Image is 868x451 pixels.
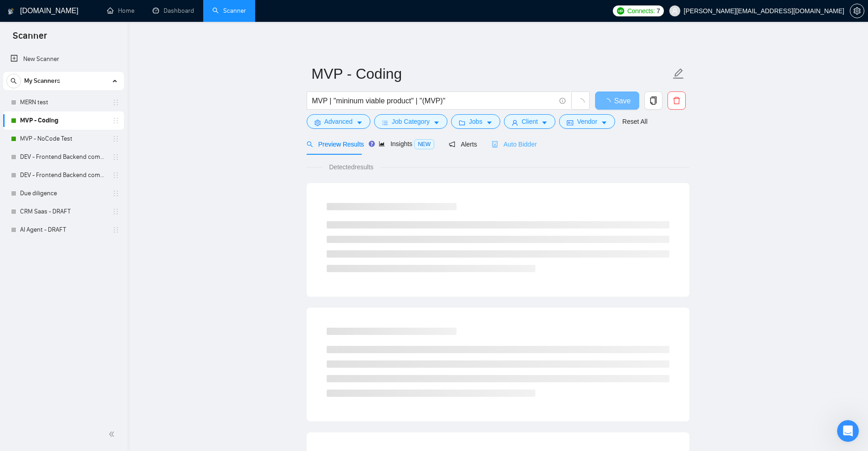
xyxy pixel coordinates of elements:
[627,6,655,16] span: Connects:
[469,117,483,127] span: Jobs
[112,208,119,215] span: holder
[374,114,447,129] button: barsJob Categorycaret-down
[601,119,607,126] span: caret-down
[567,119,573,126] span: idcard
[379,141,385,147] span: area-chart
[603,98,614,106] span: loading
[850,7,864,15] a: setting
[622,117,647,127] a: Reset All
[312,95,555,106] input: Search Freelance Jobs...
[112,117,119,124] span: holder
[576,98,585,106] span: loading
[668,96,685,105] span: delete
[645,96,662,105] span: copy
[112,153,119,161] span: holder
[504,114,556,129] button: userClientcaret-down
[392,117,430,127] span: Job Category
[314,119,321,126] span: setting
[486,119,493,126] span: caret-down
[112,190,119,197] span: holder
[559,114,615,129] button: idcardVendorcaret-down
[307,114,370,129] button: settingAdvancedcaret-down
[212,7,246,15] a: searchScanner
[3,72,124,239] li: My Scanners
[108,430,118,439] span: double-left
[324,117,353,127] span: Advanced
[850,7,864,15] span: setting
[8,4,14,19] img: logo
[7,78,21,84] span: search
[356,119,363,126] span: caret-down
[368,140,376,148] div: Tooltip anchor
[20,184,107,203] a: Due diligence
[20,203,107,221] a: CRM Saas - DRAFT
[20,130,107,148] a: MVP - NoCode Test
[668,91,686,110] button: delete
[382,119,388,126] span: bars
[20,93,107,111] a: MERN test
[414,139,434,149] span: NEW
[459,119,465,126] span: folder
[449,141,455,147] span: notification
[5,29,54,48] span: Scanner
[850,4,864,18] button: setting
[657,6,660,16] span: 7
[307,141,313,147] span: search
[3,50,124,68] li: New Scanner
[112,226,119,233] span: holder
[595,91,639,110] button: Save
[560,98,565,104] span: info-circle
[492,141,498,147] span: robot
[512,119,518,126] span: user
[107,7,134,15] a: homeHome
[379,140,434,147] span: Insights
[323,162,380,172] span: Detected results
[492,141,537,148] span: Auto Bidder
[153,7,194,15] a: dashboardDashboard
[6,74,21,88] button: search
[522,117,538,127] span: Client
[577,117,597,127] span: Vendor
[433,119,440,126] span: caret-down
[20,111,107,130] a: MVP - Coding
[112,172,119,179] span: holder
[673,68,684,80] span: edit
[451,114,500,129] button: folderJobscaret-down
[617,7,624,15] img: upwork-logo.png
[541,119,548,126] span: caret-down
[20,148,107,166] a: DEV - Frontend Backend combinations US CAN, AUS [GEOGRAPHIC_DATA]
[837,420,859,442] iframe: Intercom live chat
[307,141,364,148] span: Preview Results
[644,91,663,110] button: copy
[20,221,107,239] a: AI Agent - DRAFT
[112,135,119,142] span: holder
[112,99,119,106] span: holder
[24,72,60,90] span: My Scanners
[449,141,477,148] span: Alerts
[312,62,671,85] input: Scanner name...
[672,8,678,14] span: user
[10,50,117,68] a: New Scanner
[20,166,107,184] a: DEV - Frontend Backend combinations EU, [GEOGRAPHIC_DATA]
[614,95,631,106] span: Save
